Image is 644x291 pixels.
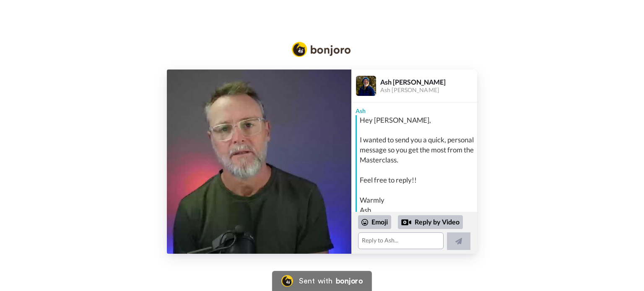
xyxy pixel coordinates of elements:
[380,78,477,86] div: Ash [PERSON_NAME]
[351,103,477,115] div: Ash
[336,277,363,285] div: bonjoro
[292,42,351,57] img: Bonjoro Logo
[380,87,477,94] div: Ash [PERSON_NAME]
[360,115,475,266] div: Hey [PERSON_NAME], I wanted to send you a quick, personal message so you get the most from the Ma...
[281,275,293,287] img: Bonjoro Logo
[299,277,332,285] div: Sent with
[167,70,351,254] img: f330ee3a-f563-4f78-942f-8193460ed3fa-thumb.jpg
[358,215,391,229] div: Emoji
[272,271,372,291] a: Bonjoro LogoSent withbonjoro
[398,215,463,229] div: Reply by Video
[356,76,376,96] img: Profile Image
[401,217,411,227] div: Reply by Video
